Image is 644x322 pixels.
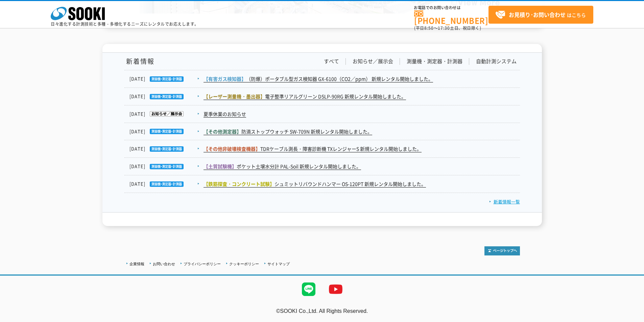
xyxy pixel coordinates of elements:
img: お知らせ／展示会 [145,111,184,117]
img: 測量機・測定器・計測器 [145,129,184,134]
a: サイトマップ [267,262,290,266]
img: LINE [295,276,322,303]
h1: 新着情報 [124,58,154,65]
span: 17:30 [438,25,450,31]
span: 【レーザー測量機・墨出器】 [204,93,265,100]
dt: [DATE] [129,75,203,82]
a: テストMail [618,315,644,321]
a: 【レーザー測量機・墨出器】電子整準リアルグリーン DSLP-90RG 新規レンタル開始しました。 [204,93,406,100]
dt: [DATE] [129,163,203,170]
dt: [DATE] [129,145,203,152]
dt: [DATE] [129,128,203,135]
span: お電話でのお問い合わせは [414,6,488,10]
a: プライバシーポリシー [184,262,221,266]
a: 測量機・測定器・計測器 [407,58,462,65]
img: 測量機・測定器・計測器 [145,94,184,99]
span: はこちら [495,10,586,20]
p: 日々進化する計測技術と多種・多様化するニーズにレンタルでお応えします。 [51,22,199,26]
dt: [DATE] [129,180,203,188]
img: 測量機・測定器・計測器 [145,146,184,152]
a: 自動計測システム [476,58,517,65]
a: 【鉄筋探査・コンクリート試験】シュミットリバウンドハンマー OS-120PT 新規レンタル開始しました。 [204,180,426,188]
img: 測量機・測定器・計測器 [145,164,184,169]
a: 企業情報 [129,262,144,266]
span: (平日 ～ 土日、祝日除く) [414,25,481,31]
a: すべて [324,58,339,65]
a: 夏季休業のお知らせ [204,110,246,118]
a: 【土質試験機】ポケット土壌水分計 PAL-Soil 新規レンタル開始しました。 [204,163,361,170]
span: 【有害ガス検知器】 [204,75,246,82]
a: クッキーポリシー [229,262,259,266]
dt: [DATE] [129,93,203,100]
span: 8:50 [424,25,434,31]
span: 【土質試験機】 [204,163,237,170]
img: YouTube [322,276,349,303]
img: トップページへ [484,246,520,255]
a: 【その他測定器】防滴ストップウォッチ SW-709N 新規レンタル開始しました。 [204,128,372,135]
a: 新着情報一覧 [489,198,520,205]
img: 測量機・測定器・計測器 [145,76,184,82]
a: [PHONE_NUMBER] [414,10,488,24]
img: 測量機・測定器・計測器 [145,181,184,187]
a: お見積り･お問い合わせはこちら [488,6,593,24]
a: お知らせ／展示会 [353,58,393,65]
a: 【その他非破壊検査機器】TDRケーブル測長・障害診断機 TXレンジャーS 新規レンタル開始しました。 [204,145,422,152]
a: お問い合わせ [153,262,175,266]
a: 【有害ガス検知器】（防爆）ポータブル型ガス検知器 GX-6100（CO2／ppm） 新規レンタル開始しました。 [204,75,433,82]
span: 【鉄筋探査・コンクリート試験】 [204,180,275,187]
span: 【その他非破壊検査機器】 [204,145,260,152]
dt: [DATE] [129,110,203,118]
strong: お見積り･お問い合わせ [509,10,566,19]
span: 【その他測定器】 [204,128,241,135]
